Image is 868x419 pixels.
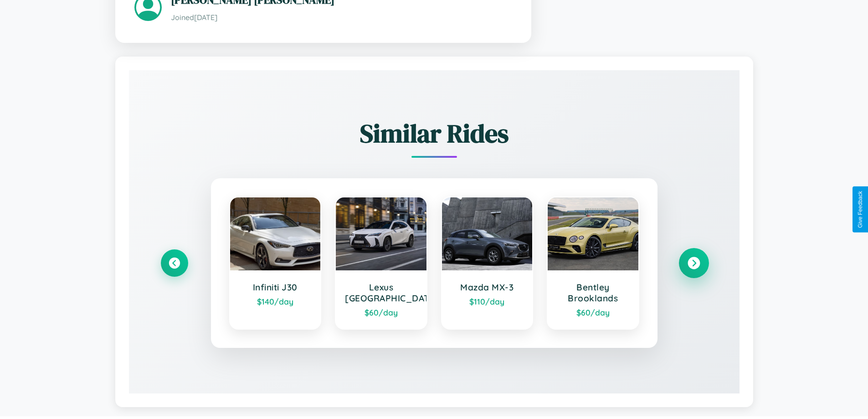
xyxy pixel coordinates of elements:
h2: Similar Rides [161,116,708,151]
h3: Infiniti J30 [239,282,312,293]
div: $ 110 /day [451,296,524,306]
div: Give Feedback [857,191,863,228]
a: Infiniti J30$140/day [229,197,322,330]
div: $ 60 /day [557,307,629,317]
a: Mazda MX-3$110/day [441,197,534,330]
div: $ 60 /day [345,307,417,317]
h3: Mazda MX-3 [451,282,524,293]
a: Lexus [GEOGRAPHIC_DATA]$60/day [335,197,427,330]
h3: Bentley Brooklands [557,282,629,304]
p: Joined [DATE] [171,11,512,24]
div: $ 140 /day [239,296,312,306]
h3: Lexus [GEOGRAPHIC_DATA] [345,282,417,304]
a: Bentley Brooklands$60/day [547,197,639,330]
